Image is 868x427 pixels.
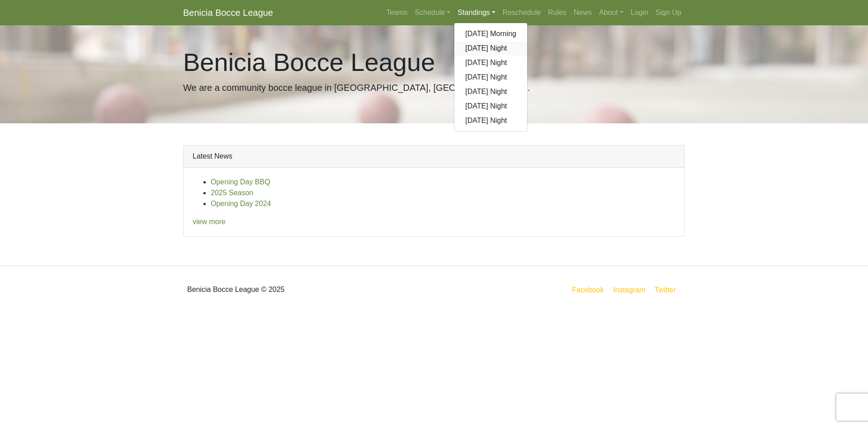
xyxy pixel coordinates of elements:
a: Opening Day 2024 [211,200,271,207]
a: Schedule [411,4,454,22]
a: News [570,4,595,22]
a: [DATE] Night [454,56,527,70]
h1: Benicia Bocce League [183,47,685,77]
a: Benicia Bocce League [183,4,273,22]
div: Benicia Bocce League © 2025 [176,273,434,306]
a: Login [627,4,652,22]
div: Latest News [184,145,684,168]
a: [DATE] Night [454,70,527,84]
div: Standings [454,23,528,132]
a: view more [193,218,226,225]
a: Instagram [611,284,647,296]
a: Reschedule [499,4,545,22]
a: Opening Day BBQ [211,178,270,186]
a: [DATE] Night [454,84,527,99]
a: Rules [544,4,570,22]
a: [DATE] Night [454,113,527,128]
a: Standings [454,4,499,22]
a: About [595,4,627,22]
a: Sign Up [652,4,685,22]
p: We are a community bocce league in [GEOGRAPHIC_DATA], [GEOGRAPHIC_DATA]. [183,81,685,94]
a: [DATE] Night [454,99,527,113]
a: 2025 Season [211,189,253,197]
a: Teams [382,4,411,22]
a: Facebook [571,284,606,296]
a: [DATE] Morning [454,27,527,41]
a: [DATE] Night [454,41,527,56]
a: Twitter [653,284,683,296]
